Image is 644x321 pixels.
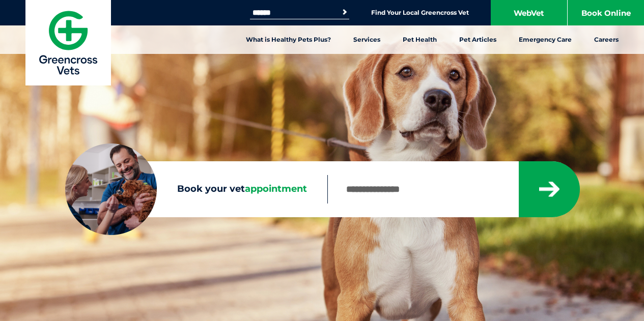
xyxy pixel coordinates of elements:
a: Pet Articles [448,25,508,54]
a: Emergency Care [508,25,583,54]
a: What is Healthy Pets Plus? [235,25,342,54]
span: appointment [245,183,307,194]
a: Services [342,25,391,54]
label: Book your vet [65,182,327,197]
button: Search [340,7,350,17]
a: Pet Health [391,25,448,54]
a: Find Your Local Greencross Vet [371,9,469,17]
a: Careers [583,25,630,54]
